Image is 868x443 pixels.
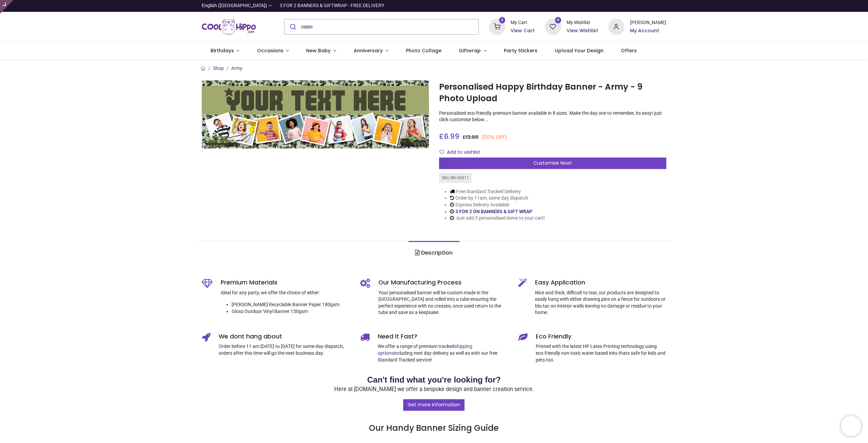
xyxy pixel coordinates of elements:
li: [PERSON_NAME] Recyclable Banner Paper 180gsm [232,301,350,308]
p: Your personalised banner will be custom made in the [GEOGRAPHIC_DATA] and rolled into a tube ensu... [378,290,508,316]
span: Upload Your Design [555,47,604,54]
a: Get more information [403,399,465,411]
div: [PERSON_NAME] [630,19,666,26]
a: View Cart [511,27,535,34]
span: New Baby [306,47,331,54]
span: Birthdays [211,47,234,54]
span: Offers [621,47,637,54]
a: 3 FOR 2 ON BANNERS & GIFT WRAP [455,209,532,214]
p: Ideal for any party, we offer the choice of either: [221,290,350,296]
a: Anniversary [345,42,397,60]
p: Here at [DOMAIN_NAME] we offer a bespoke design and banner creation service. [202,386,666,393]
a: Occasions [248,42,298,60]
li: Order by 11am, same day dispatch [450,195,545,202]
h1: Personalised Happy Birthday Banner - Army - 9 Photo Upload [439,81,666,105]
sup: 0 [555,17,561,23]
img: Cool Hippo [202,17,256,36]
span: Customise Now! [533,160,572,166]
span: Photo Collage [406,47,441,54]
div: 3 FOR 2 BANNERS & GIFTWRAP - FREE DELIVERY [280,2,384,9]
span: Party Stickers [504,47,537,54]
span: 6.99 [444,131,459,141]
h2: Can't find what you're looking for? [202,374,666,386]
img: Personalised Happy Birthday Banner - Army - 9 Photo Upload [202,80,429,149]
a: 2 [489,24,505,29]
h5: Our Manufacturing Process [378,278,508,287]
a: My Account [630,27,666,34]
div: SKU: BN-00411 [439,173,472,183]
h5: Easy Application [535,278,666,287]
p: Nice and thick, difficult to tear, our products are designed to easily hang with either drawing p... [535,290,666,316]
button: Submit [284,19,300,34]
h5: Need it Fast? [378,332,508,341]
a: Logo of Cool Hippo [202,17,256,36]
h5: Eco Friendly [536,332,666,341]
span: Giftwrap [459,47,481,54]
p: Printed with the latest HP Latex Printing technology using eco-friendly non-toxic water based ink... [536,343,666,363]
li: Just add 3 personalised items to your cart! [450,215,545,222]
a: New Baby [298,42,345,60]
iframe: Customer reviews powered by Trustpilot [524,2,666,9]
a: Description [409,241,459,265]
div: My Wishlist [567,19,598,26]
a: View Wishlist [567,27,598,34]
span: £ [439,131,459,141]
h5: We dont hang about [219,332,350,341]
p: Order before 11 am [DATE] to [DATE] for same-day dispatch, orders after this time will go the nex... [219,343,350,356]
li: Gloss Outdoor Vinyl Banner 150gsm [232,308,350,315]
i: Add to wishlist [439,150,444,154]
small: (50% OFF) [481,134,507,141]
span: Occasions [257,47,283,54]
h5: Premium Materials [221,278,350,287]
li: Free Standard Tracked Delivery [450,188,545,195]
div: My Cart [511,19,535,26]
a: English ([GEOGRAPHIC_DATA]) [202,2,272,9]
a: Birthdays [202,42,248,60]
sup: 2 [499,17,506,23]
span: Anniversary [354,47,383,54]
button: Add to wishlistAdd to wishlist [439,147,486,158]
span: £ [462,134,478,141]
a: Shop [213,66,224,71]
li: Express Delivery Available [450,202,545,208]
p: We offer a range of premium tracked including next day delivery as well as with our free Standard... [378,343,508,363]
iframe: Brevo live chat [841,416,861,436]
a: 0 [545,24,561,29]
a: Giftwrap [450,42,495,60]
h3: Our Handy Banner Sizing Guide [202,399,666,434]
span: 13.98 [466,134,478,141]
p: Personalised eco-friendly premium banner available in 8 sizes. Make the day one to remember, its ... [439,110,666,123]
a: Army [231,66,242,71]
